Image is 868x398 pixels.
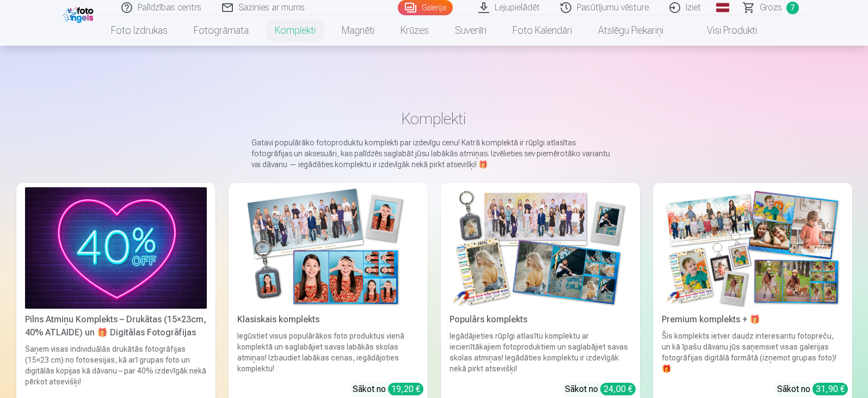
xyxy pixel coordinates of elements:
[786,2,799,14] span: 7
[585,15,676,46] a: Atslēgu piekariņi
[63,4,96,23] img: /fa1
[387,15,442,46] a: Krūzes
[181,15,262,46] a: Fotogrāmata
[450,187,631,309] img: Populārs komplekts
[262,15,329,46] a: Komplekti
[233,330,423,374] div: Iegūstiet visus populārākos foto produktus vienā komplektā un saglabājiet savas labākās skolas at...
[25,109,844,128] h1: Komplekti
[760,1,782,14] span: Grozs
[442,15,500,46] a: Suvenīri
[21,313,211,339] div: Pilns Atmiņu Komplekts – Drukātas (15×23cm, 40% ATLAIDE) un 🎁 Digitālas Fotogrāfijas
[233,313,423,326] div: Klasiskais komplekts
[500,15,585,46] a: Foto kalendāri
[657,330,848,374] div: Šis komplekts ietver daudz interesantu fotopreču, un kā īpašu dāvanu jūs saņemsiet visas galerija...
[445,330,636,374] div: Iegādājieties rūpīgi atlasītu komplektu ar iecienītākajiem fotoproduktiem un saglabājiet savas sk...
[657,313,848,326] div: Premium komplekts + 🎁
[237,187,419,309] img: Klasiskais komplekts
[565,383,636,396] div: Sākot no
[600,383,636,395] div: 24,00 €
[445,313,636,326] div: Populārs komplekts
[388,383,423,395] div: 19,20 €
[812,383,848,395] div: 31,90 €
[25,187,207,309] img: Pilns Atmiņu Komplekts – Drukātas (15×23cm, 40% ATLAIDE) un 🎁 Digitālas Fotogrāfijas
[98,15,181,46] a: Foto izdrukas
[662,187,844,309] img: Premium komplekts + 🎁
[251,137,617,170] p: Gatavi populārāko fotoproduktu komplekti par izdevīgu cenu! Katrā komplektā ir rūpīgi atlasītas f...
[777,383,848,396] div: Sākot no
[676,15,770,46] a: Visi produkti
[329,15,387,46] a: Magnēti
[353,383,423,396] div: Sākot no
